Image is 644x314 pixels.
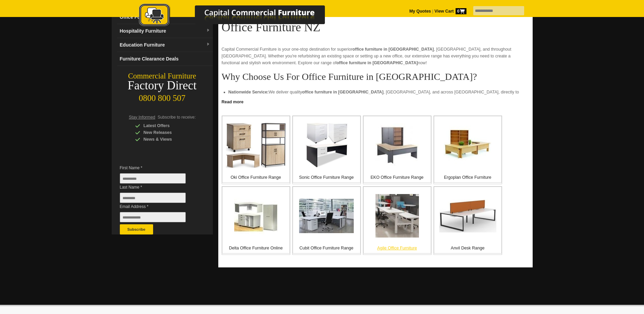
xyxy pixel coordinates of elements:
strong: office furniture in [GEOGRAPHIC_DATA] [352,47,434,52]
img: Ergoplan Office Furniture [444,126,492,165]
a: Office Furnituredropdown [117,10,213,24]
p: Delta Office Furniture Online [222,245,290,251]
a: Cubit Office Furniture Range Cubit Office Furniture Range [292,186,361,255]
a: Click to read more [218,97,533,105]
a: Education Furnituredropdown [117,38,213,52]
p: Oki Office Furniture Range [222,174,290,181]
strong: office furniture in [GEOGRAPHIC_DATA] [302,90,384,94]
p: Cubit Office Furniture Range [293,245,360,251]
button: Subscribe [120,224,153,234]
h1: Office Furniture NZ [222,21,529,34]
strong: View Cart [435,9,466,14]
a: Oki Office Furniture Range Oki Office Furniture Range [222,116,290,184]
p: Ergoplan Office Furniture [434,174,501,181]
img: Sonic Office Furniture Range [306,123,348,168]
p: Sonic Office Furniture Range [293,174,360,181]
div: 0800 800 507 [112,90,213,103]
p: EKO Office Furniture Range [364,174,431,181]
a: Capital Commercial Furniture Logo [120,3,358,30]
input: First Name * [120,173,186,184]
div: Factory Direct [112,81,213,90]
img: dropdown [206,42,210,47]
img: Delta Office Furniture Online [234,194,278,238]
span: Subscribe to receive: [158,115,196,120]
img: EKO Office Furniture Range [375,123,419,167]
a: Hospitality Furnituredropdown [117,24,213,38]
img: Capital Commercial Furniture Logo [120,3,358,28]
input: Last Name * [120,193,186,203]
img: Cubit Office Furniture Range [299,199,354,233]
span: 0 [456,8,466,14]
h2: Why Choose Us For Office Furniture in [GEOGRAPHIC_DATA]? [222,72,529,82]
input: Email Address * [120,212,186,222]
p: Agile Office Furniture [364,245,431,251]
div: Commercial Furniture [112,71,213,81]
img: Anvil Desk Range [439,199,496,232]
a: EKO Office Furniture Range EKO Office Furniture Range [363,116,431,184]
span: Stay Informed [129,115,155,120]
a: Ergoplan Office Furniture Ergoplan Office Furniture [434,116,502,184]
img: Agile Office Furniture [375,194,419,238]
strong: Nationwide Service: [228,90,269,94]
div: New Releases [135,129,200,136]
a: Anvil Desk Range Anvil Desk Range [434,186,502,255]
img: Oki Office Furniture Range [226,123,286,168]
strong: office furniture in [GEOGRAPHIC_DATA] [336,60,418,65]
p: Capital Commercial Furniture is your one-stop destination for superior , [GEOGRAPHIC_DATA], and t... [222,46,529,66]
a: Furniture Clearance Deals [117,52,213,66]
p: Anvil Desk Range [434,245,501,251]
a: Delta Office Furniture Online Delta Office Furniture Online [222,186,290,255]
a: Agile Office Furniture Agile Office Furniture [363,186,431,255]
div: News & Views [135,136,200,143]
span: Last Name * [120,184,196,191]
span: First Name * [120,164,196,171]
li: We deliver quality , [GEOGRAPHIC_DATA], and across [GEOGRAPHIC_DATA], directly to your doorstep. [228,89,522,102]
span: Email Address * [120,203,196,210]
a: View Cart0 [433,9,466,14]
a: Sonic Office Furniture Range Sonic Office Furniture Range [292,116,361,184]
div: Latest Offers [135,122,200,129]
a: My Quotes [409,9,431,14]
